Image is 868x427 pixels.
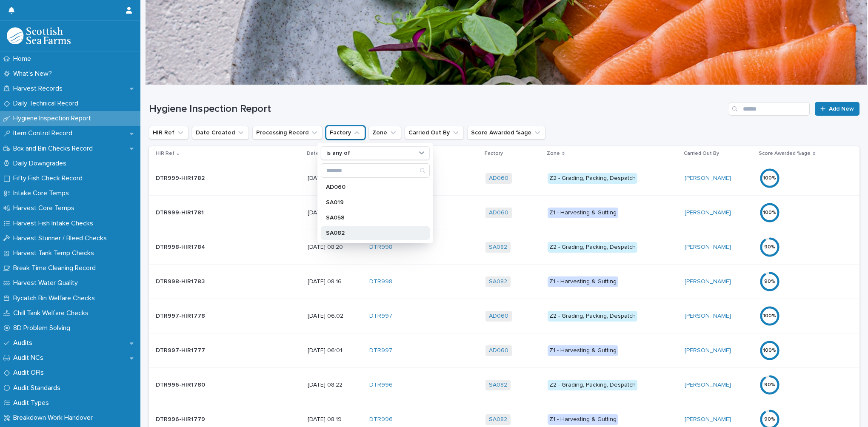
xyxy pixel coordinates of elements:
[685,278,731,285] a: [PERSON_NAME]
[149,368,859,402] tr: DTR996-HIR1780DTR996-HIR1780 [DATE] 08:22DTR996 SA082 Z2 - Grading, Packing, Despatch[PERSON_NAME...
[729,102,810,116] input: Search
[10,174,89,182] p: Fifty Fish Check Record
[10,234,114,242] p: Harvest Stunner / Bleed Checks
[467,126,545,139] button: Score Awarded %age
[156,345,207,354] p: DTR997-HIR1777
[156,414,207,423] p: DTR996-HIR1779
[684,149,719,158] p: Carried Out By
[10,189,76,197] p: Intake Core Temps
[326,199,416,205] p: SA019
[685,347,731,354] a: [PERSON_NAME]
[156,276,206,285] p: DTR998-HIR1783
[156,311,207,320] p: DTR997-HIR1778
[489,244,507,251] a: SA082
[548,414,618,425] div: Z1 - Harvesting & Gutting
[829,106,854,112] span: Add New
[369,381,393,389] a: DTR996
[10,204,81,212] p: Harvest Core Temps
[369,313,392,320] a: DTR997
[489,347,508,354] a: AD060
[149,126,188,139] button: HIR Ref
[489,416,507,423] a: SA082
[685,381,731,389] a: [PERSON_NAME]
[10,324,77,332] p: 8D Problem Solving
[326,150,350,157] p: is any of
[10,309,95,317] p: Chill Tank Welfare Checks
[149,230,859,265] tr: DTR998-HIR1784DTR998-HIR1784 [DATE] 08:20DTR998 SA082 Z2 - Grading, Packing, Despatch[PERSON_NAME...
[368,126,401,139] button: Zone
[489,175,508,182] a: AD060
[10,399,56,407] p: Audit Types
[10,384,67,392] p: Audit Standards
[759,210,780,216] div: 100 %
[759,244,780,250] div: 90 %
[815,102,859,116] a: Add New
[326,230,416,236] p: SA082
[10,100,85,108] p: Daily Technical Record
[10,85,69,93] p: Harvest Records
[369,347,392,354] a: DTR997
[489,381,507,389] a: SA082
[10,279,85,287] p: Harvest Water Quality
[405,126,464,139] button: Carried Out By
[489,313,508,320] a: AD060
[547,149,560,158] p: Zone
[308,209,363,216] p: [DATE] 05:46
[10,55,38,63] p: Home
[192,126,249,139] button: Date Created
[10,294,102,302] p: Bycatch Bin Welfare Checks
[548,208,618,218] div: Z1 - Harvesting & Gutting
[369,244,392,251] a: DTR998
[10,369,51,377] p: Audit OFIs
[308,175,363,182] p: [DATE] 06:39
[321,164,429,177] input: Search
[156,242,207,251] p: DTR998-HIR1784
[307,149,340,158] p: Date Created
[326,184,416,190] p: AD060
[548,345,618,356] div: Z1 - Harvesting & Gutting
[156,149,174,158] p: HIR Ref
[759,279,780,285] div: 90 %
[149,103,725,115] h1: Hygiene Inspection Report
[321,163,430,178] div: Search
[485,149,503,158] p: Factory
[685,244,731,251] a: [PERSON_NAME]
[156,380,207,389] p: DTR996-HIR1780
[685,175,731,182] a: [PERSON_NAME]
[149,196,859,230] tr: DTR999-HIR1781DTR999-HIR1781 [DATE] 05:46DTR999 AD060 Z1 - Harvesting & Gutting[PERSON_NAME] 100%
[252,126,323,139] button: Processing Record
[149,265,859,299] tr: DTR998-HIR1783DTR998-HIR1783 [DATE] 08:16DTR998 SA082 Z1 - Harvesting & Gutting[PERSON_NAME] 90%
[759,416,780,422] div: 90 %
[759,382,780,388] div: 90 %
[685,416,731,423] a: [PERSON_NAME]
[685,313,731,320] a: [PERSON_NAME]
[548,173,637,184] div: Z2 - Grading, Packing, Despatch
[10,219,100,228] p: Harvest Fish Intake Checks
[308,416,363,423] p: [DATE] 08:19
[548,311,637,322] div: Z2 - Grading, Packing, Despatch
[308,347,363,354] p: [DATE] 06:01
[308,278,363,285] p: [DATE] 08:16
[326,215,416,221] p: SA058
[7,27,71,44] img: mMrefqRFQpe26GRNOUkG
[10,159,73,168] p: Daily Downgrades
[548,380,637,390] div: Z2 - Grading, Packing, Despatch
[149,333,859,368] tr: DTR997-HIR1777DTR997-HIR1777 [DATE] 06:01DTR997 AD060 Z1 - Harvesting & Gutting[PERSON_NAME] 100%
[685,209,731,216] a: [PERSON_NAME]
[10,414,100,422] p: Breakdown Work Handover
[156,173,206,182] p: DTR999-HIR1782
[489,278,507,285] a: SA082
[548,242,637,253] div: Z2 - Grading, Packing, Despatch
[10,129,79,137] p: Item Control Record
[10,249,101,257] p: Harvest Tank Temp Checks
[759,347,780,353] div: 100 %
[308,313,363,320] p: [DATE] 06:02
[326,126,365,139] button: Factory
[10,339,39,347] p: Audits
[10,354,50,362] p: Audit NCs
[10,145,100,153] p: Box and Bin Checks Record
[489,209,508,216] a: AD060
[369,416,393,423] a: DTR996
[10,264,103,272] p: Break Time Cleaning Record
